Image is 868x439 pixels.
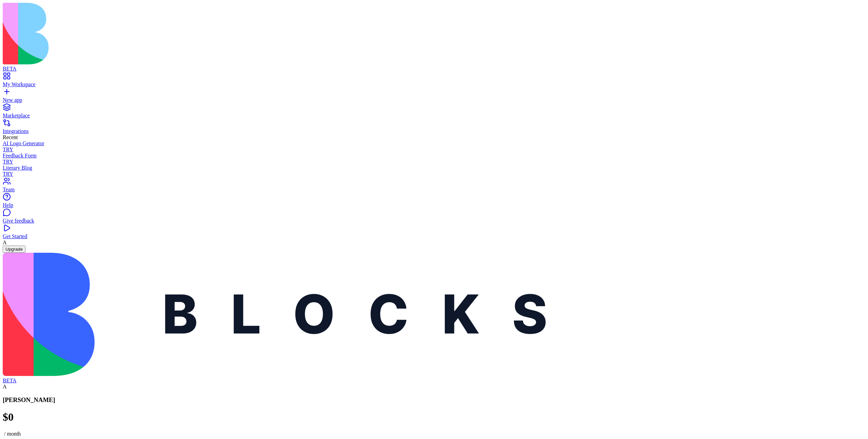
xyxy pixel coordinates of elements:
[3,253,548,376] img: logo
[3,3,275,64] img: logo
[3,227,865,240] a: Get Started
[3,180,865,193] a: Team
[3,122,865,134] a: Integrations
[3,212,865,224] a: Give feedback
[3,91,865,103] a: New app
[3,128,865,134] div: Integrations
[3,97,865,103] div: New app
[3,113,865,119] div: Marketplace
[3,187,865,193] div: Team
[3,233,865,240] div: Get Started
[3,107,865,119] a: Marketplace
[3,159,865,165] div: TRY
[3,165,865,177] a: Literary BlogTRY
[3,147,865,153] div: TRY
[3,140,865,153] a: AI Logo GeneratorTRY
[3,196,865,208] a: Help
[3,411,865,423] h1: $ 0
[3,246,25,252] a: Upgrade
[3,371,865,384] a: BETA
[3,384,7,389] span: A
[3,75,865,88] a: My Workspace
[3,171,865,177] div: TRY
[3,66,865,72] div: BETA
[3,246,25,253] button: Upgrade
[3,81,865,88] div: My Workspace
[3,134,18,140] span: Recent
[3,240,7,245] span: A
[3,378,865,384] div: BETA
[3,218,865,224] div: Give feedback
[3,396,865,404] h3: [PERSON_NAME]
[3,431,865,437] p: / month
[3,153,865,159] div: Feedback Form
[3,202,865,208] div: Help
[3,165,865,171] div: Literary Blog
[3,140,865,147] div: AI Logo Generator
[3,153,865,165] a: Feedback FormTRY
[3,60,865,72] a: BETA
